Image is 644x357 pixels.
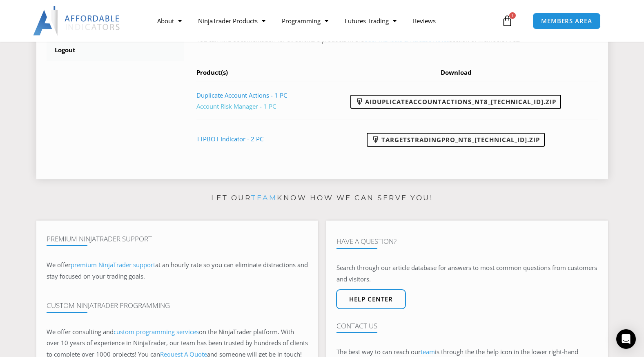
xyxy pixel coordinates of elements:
a: premium NinjaTrader support [71,261,155,269]
a: Futures Trading [336,11,405,30]
a: Help center [336,289,406,309]
a: Reviews [405,11,444,30]
a: Logout [47,40,185,61]
a: team [251,194,277,202]
a: custom programming services [114,328,199,336]
a: AIDuplicateAccountActions_NT8_[TECHNICAL_ID].zip [350,95,561,109]
span: Download [441,68,472,76]
span: 1 [509,12,516,19]
h4: Premium NinjaTrader Support [47,235,308,243]
span: Help center [349,296,393,302]
span: We offer consulting and [47,328,199,336]
h4: Contact Us [336,322,598,330]
div: Open Intercom Messenger [616,329,636,349]
a: MEMBERS AREA [533,13,601,29]
nav: Menu [149,11,499,30]
h4: Custom NinjaTrader Programming [47,301,308,310]
a: Programming [274,11,336,30]
a: TargetsTradingPro_NT8_[TECHNICAL_ID].zip [367,133,545,147]
p: Search through our article database for answers to most common questions from customers and visit... [336,262,598,285]
a: About [149,11,190,30]
span: MEMBERS AREA [541,18,592,24]
span: at an hourly rate so you can eliminate distractions and stay focused on your trading goals. [47,261,308,280]
a: 1 [489,9,525,33]
a: TTPBOT Indicator - 2 PC [196,135,263,143]
img: LogoAI | Affordable Indicators – NinjaTrader [33,6,121,36]
p: Let our know how we can serve you! [36,192,608,205]
a: team [421,348,435,356]
a: Duplicate Account Actions - 1 PC [196,91,287,99]
h4: Have A Question? [336,237,598,245]
a: Account Risk Manager - 1 PC [196,102,276,110]
a: User Manuals & Release Notes [364,36,449,44]
span: Product(s) [196,68,228,76]
span: We offer [47,261,71,269]
a: NinjaTrader Products [190,11,274,30]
